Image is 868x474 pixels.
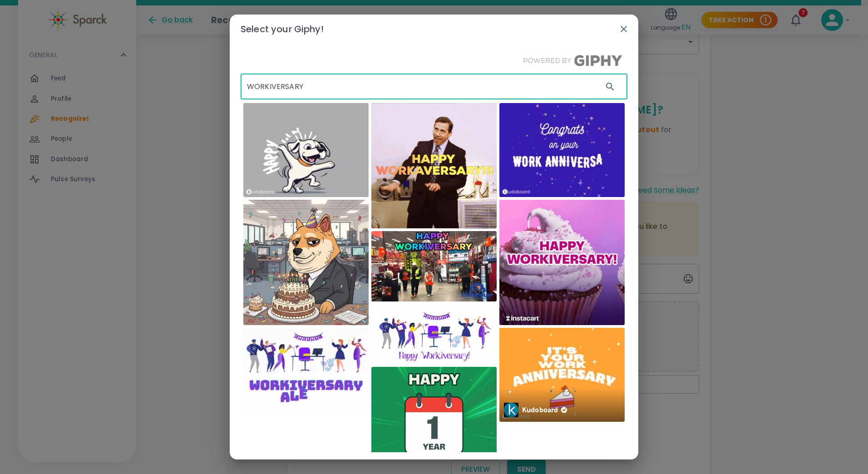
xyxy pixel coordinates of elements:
[499,103,625,197] img: Kudoboard GIF
[371,103,497,228] img: Work Anniversary GIF
[371,304,497,364] img: Happy Work Anniversary GIF by Homespire Mortgage
[241,74,596,99] input: What do you want to search?
[518,54,627,67] img: Powered by GIPHY
[243,103,369,197] img: Kudoboard GIF
[522,405,558,415] div: Kudoboard
[504,403,518,417] img: 80h.jpg
[230,15,638,44] h2: Select your Giphy!
[499,200,625,325] img: Happy Anniversary Delivery GIF by Instacart
[371,231,497,301] img: Happy Anniversary Dancing GIF by ConEquip Parts
[243,328,369,412] img: Work Anniversary GIF by Homespire Mortgage
[499,328,625,422] img: Kudoboard GIF
[243,200,369,325] img: Unimpressed Shiba Inu GIF by Doge Pound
